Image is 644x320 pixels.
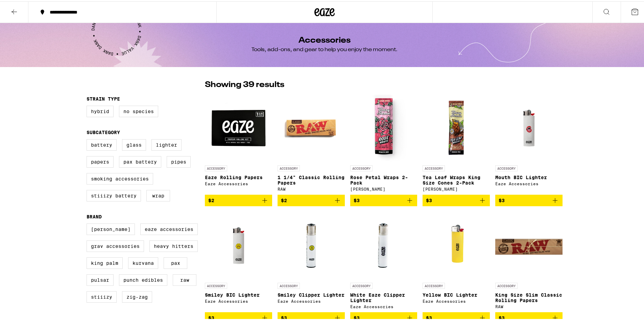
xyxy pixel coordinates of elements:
[208,196,214,202] span: $2
[278,281,300,287] p: ACCESSORY
[87,213,102,218] legend: Brand
[205,93,272,193] a: Open page for Eaze Rolling Papers from Eaze Accessories
[499,314,505,319] span: $3
[423,210,490,311] a: Open page for Yellow BIC Lighter from Eaze Accessories
[119,155,161,166] label: PAX Battery
[495,291,563,302] p: King Size Slim Classic Rolling Papers
[350,303,418,307] div: Eaze Accessories
[499,196,505,202] span: $3
[426,314,432,319] span: $3
[299,35,351,43] h1: Accessories
[495,180,563,185] div: Eaze Accessories
[278,93,345,193] a: Open page for 1 1/4" Classic Rolling Papers from RAW
[278,291,345,296] p: Smiley Clipper Lighter
[87,222,135,234] label: [PERSON_NAME]
[278,164,300,170] p: ACCESSORY
[140,222,198,234] label: Eaze Accessories
[278,210,345,278] img: Eaze Accessories - Smiley Clipper Lighter
[205,173,272,179] p: Eaze Rolling Papers
[128,256,158,268] label: Kurvana
[119,273,167,284] label: Punch Edibles
[205,78,284,89] p: Showing 39 results
[87,189,141,200] label: STIIIZY Battery
[495,303,563,307] div: RAW
[252,45,398,52] div: Tools, add-ons, and gear to help you enjoy the moment.
[495,210,563,311] a: Open page for King Size Slim Classic Rolling Papers from RAW
[281,196,287,202] span: $2
[205,180,272,185] div: Eaze Accessories
[281,314,287,319] span: $3
[208,314,214,319] span: $3
[495,281,518,287] p: ACCESSORY
[495,173,563,179] p: Mouth BIC Lighter
[87,104,114,116] label: Hybrid
[495,164,518,170] p: ACCESSORY
[423,186,490,190] div: [PERSON_NAME]
[350,173,418,184] p: Rose Petal Wraps 2-Pack
[205,291,272,296] p: Smiley BIC Lighter
[350,164,373,170] p: ACCESSORY
[205,93,272,161] img: Eaze Accessories - Eaze Rolling Papers
[354,314,360,319] span: $3
[423,298,490,302] div: Eaze Accessories
[87,95,120,100] legend: Strain Type
[205,210,272,311] a: Open page for Smiley BIC Lighter from Eaze Accessories
[350,210,418,278] img: Eaze Accessories - White Eaze Clipper Lighter
[205,164,227,170] p: ACCESSORY
[423,93,490,193] a: Open page for Tea Leaf Wraps King Size Cones 2-Pack from Blazy Susan
[350,281,373,287] p: ACCESSORY
[87,155,114,166] label: Papers
[278,173,345,184] p: 1 1/4" Classic Rolling Papers
[149,239,198,251] label: Heavy Hitters
[278,93,345,161] img: RAW - 1 1/4" Classic Rolling Papers
[278,193,345,205] button: Add to bag
[146,189,170,200] label: Wrap
[122,138,146,149] label: Glass
[119,104,158,116] label: No Species
[278,210,345,311] a: Open page for Smiley Clipper Lighter from Eaze Accessories
[350,210,418,311] a: Open page for White Eaze Clipper Lighter from Eaze Accessories
[173,273,196,284] label: RAW
[423,281,445,287] p: ACCESSORY
[430,210,482,278] img: Eaze Accessories - Yellow BIC Lighter
[503,93,555,161] img: Eaze Accessories - Mouth BIC Lighter
[350,93,418,193] a: Open page for Rose Petal Wraps 2-Pack from Blazy Susan
[87,239,144,251] label: GRAV Accessories
[423,93,490,161] img: Blazy Susan - Tea Leaf Wraps King Size Cones 2-Pack
[87,273,114,284] label: Pulsar
[426,196,432,202] span: $3
[495,210,563,278] img: RAW - King Size Slim Classic Rolling Papers
[87,256,123,268] label: King Palm
[87,290,117,301] label: STIIIZY
[87,138,117,149] label: Battery
[167,155,191,166] label: Pipes
[87,128,120,134] legend: Subcategory
[423,164,445,170] p: ACCESSORY
[278,186,345,190] div: RAW
[212,210,265,278] img: Eaze Accessories - Smiley BIC Lighter
[87,172,153,183] label: Smoking Accessories
[350,291,418,302] p: White Eaze Clipper Lighter
[164,256,187,268] label: PAX
[495,193,563,205] button: Add to bag
[205,281,227,287] p: ACCESSORY
[350,93,418,161] img: Blazy Susan - Rose Petal Wraps 2-Pack
[350,193,418,205] button: Add to bag
[278,298,345,302] div: Eaze Accessories
[495,93,563,193] a: Open page for Mouth BIC Lighter from Eaze Accessories
[122,290,152,301] label: Zig-Zag
[151,138,182,149] label: Lighter
[423,291,490,296] p: Yellow BIC Lighter
[423,193,490,205] button: Add to bag
[205,193,272,205] button: Add to bag
[205,298,272,302] div: Eaze Accessories
[350,186,418,190] div: [PERSON_NAME]
[354,196,360,202] span: $3
[423,173,490,184] p: Tea Leaf Wraps King Size Cones 2-Pack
